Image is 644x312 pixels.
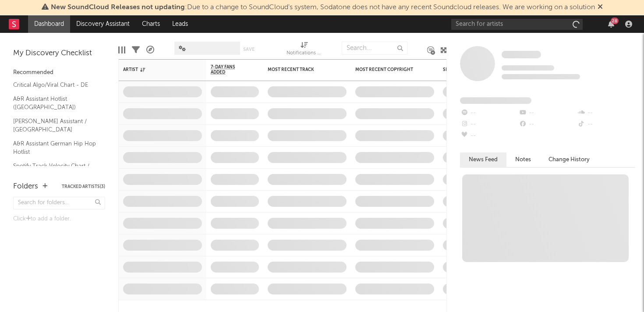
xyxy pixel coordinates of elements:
a: Charts [136,15,166,33]
span: Tracking Since: [DATE] [502,65,554,71]
div: Click to add a folder. [13,214,105,224]
div: -- [518,119,577,130]
div: 28 [611,18,619,24]
span: 0 fans last week [502,74,580,79]
a: Spotify Track Velocity Chart / DE [13,161,96,179]
div: Artist [123,67,189,72]
button: Change History [540,152,598,167]
button: News Feed [460,152,506,167]
a: [PERSON_NAME] Assistant / [GEOGRAPHIC_DATA] [13,117,96,135]
div: -- [460,130,518,142]
a: A&R Assistant Hotlist ([GEOGRAPHIC_DATA]) [13,94,96,112]
a: A&R Assistant German Hip Hop Hotlist [13,139,96,157]
a: Critical Algo/Viral Chart - DE [13,80,96,90]
input: Search for folders... [13,197,105,209]
div: My Discovery Checklist [13,48,105,59]
span: Fans Added by Platform [460,97,531,104]
span: Some Artist [502,51,541,58]
div: -- [577,119,635,130]
a: Leads [166,15,194,33]
div: -- [460,119,518,130]
button: Tracked Artists(3) [62,184,105,189]
input: Search... [342,42,407,55]
span: New SoundCloud Releases not updating [51,4,185,11]
div: Notifications (Artist) [287,48,322,59]
div: Filters [132,37,140,63]
button: 28 [608,21,614,28]
div: -- [518,107,577,119]
div: A&R Pipeline [146,37,154,63]
div: -- [460,107,518,119]
span: : Due to a change to SoundCloud's system, Sodatone does not have any recent Soundcloud releases. ... [51,4,595,11]
span: 7-Day Fans Added [211,64,246,75]
div: Edit Columns [118,37,125,63]
a: Discovery Assistant [70,15,136,33]
div: Recommended [13,67,105,78]
input: Search for artists [451,19,583,30]
div: Most Recent Track [268,67,333,72]
a: Dashboard [28,15,70,33]
span: Dismiss [598,4,603,11]
div: -- [577,107,635,119]
button: Notes [506,152,540,167]
div: Folders [13,181,38,192]
div: Notifications (Artist) [287,37,322,63]
a: Some Artist [502,50,541,59]
div: Most Recent Copyright [355,67,421,72]
button: Save [243,47,255,52]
